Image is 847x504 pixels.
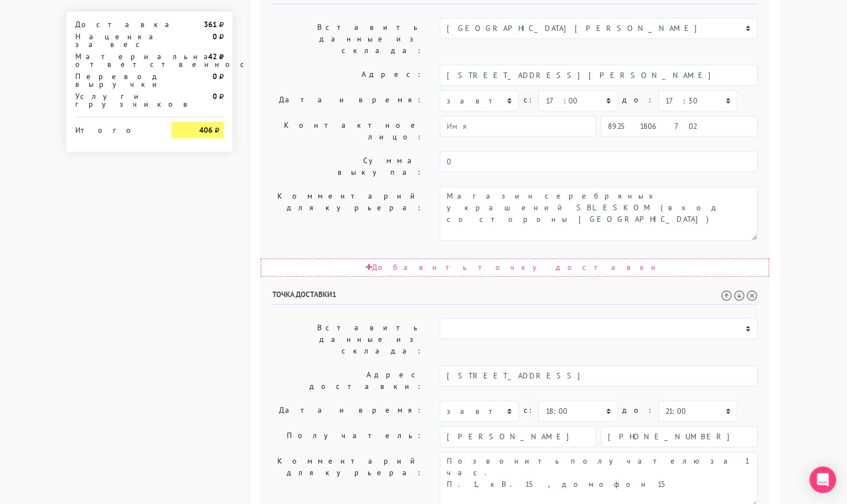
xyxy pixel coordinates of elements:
span: 1 [332,289,337,299]
div: Open Intercom Messenger [809,466,836,493]
label: Вставить данные из склада: [264,318,431,361]
strong: 0 [213,91,217,101]
strong: 406 [199,125,213,135]
input: Имя [440,116,596,137]
input: Имя [440,426,596,447]
label: Комментарий для курьера: [264,186,431,241]
label: c: [523,90,534,110]
label: Контактное лицо: [264,116,431,147]
input: Телефон [601,426,757,447]
label: c: [523,401,534,420]
label: Получатель: [264,426,431,447]
label: Вставить данные из склада: [264,18,431,60]
label: до: [622,401,654,420]
div: Услуги грузчиков [67,92,163,108]
label: Дата и время: [264,90,431,111]
label: Адрес доставки: [264,365,431,396]
label: Сумма выкупа: [264,151,431,182]
strong: 0 [213,32,217,41]
label: Адрес: [264,65,431,86]
strong: 0 [213,71,217,81]
div: Материальная ответственность [67,53,163,68]
div: Итого [75,122,155,134]
div: Доставка [67,20,163,28]
label: до: [622,90,654,110]
strong: 42 [208,51,217,61]
div: Добавить точку доставки [261,258,769,277]
div: Наценка за вес [67,33,163,48]
label: Дата и время: [264,401,431,422]
strong: 361 [204,19,217,29]
input: Телефон [601,116,757,137]
h6: Точка доставки [272,290,757,305]
div: Перевод выручки [67,72,163,88]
